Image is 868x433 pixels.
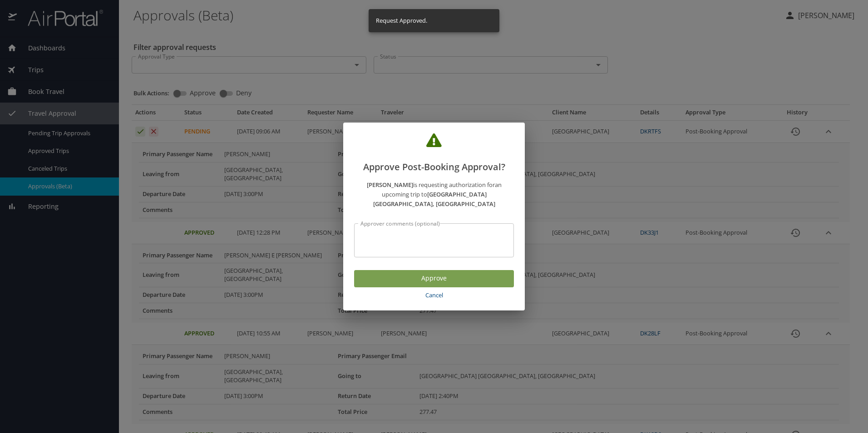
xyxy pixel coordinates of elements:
button: Approve [354,270,514,288]
h2: Approve Post-Booking Approval? [354,133,514,174]
span: Approve [361,273,507,284]
p: is requesting authorization for an upcoming trip to [354,180,514,208]
strong: [PERSON_NAME] [367,181,413,189]
button: Cancel [354,287,514,303]
strong: [GEOGRAPHIC_DATA] [GEOGRAPHIC_DATA], [GEOGRAPHIC_DATA] [373,190,495,208]
span: Cancel [358,290,510,300]
div: Request Approved. [376,12,427,30]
